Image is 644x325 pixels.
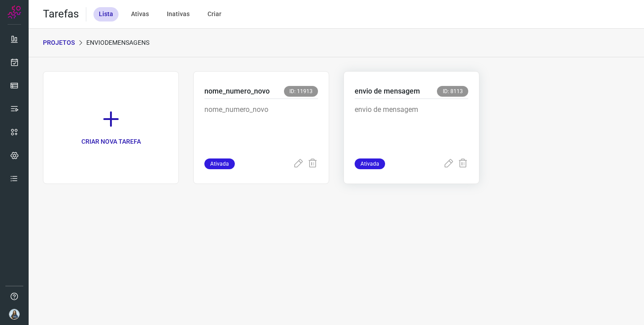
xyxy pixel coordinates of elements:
span: Ativada [204,158,235,169]
p: CRIAR NOVA TAREFA [81,137,141,146]
p: EnvioDeMensagens [86,38,149,47]
p: envio de mensagem [355,86,420,97]
p: PROJETOS [43,38,75,47]
p: nome_numero_novo [204,104,318,149]
div: Criar [202,7,227,21]
p: nome_numero_novo [204,86,270,97]
img: fc58e68df51c897e9c2c34ad67654c41.jpeg [9,309,20,320]
span: Ativada [355,158,385,169]
h2: Tarefas [43,8,79,21]
p: envio de mensagem [355,104,468,149]
span: ID: 8113 [437,86,468,97]
span: ID: 11913 [284,86,318,97]
a: CRIAR NOVA TAREFA [43,71,179,184]
div: Inativas [161,7,195,21]
img: Logo [8,5,21,19]
div: Lista [93,7,119,21]
div: Ativas [126,7,154,21]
